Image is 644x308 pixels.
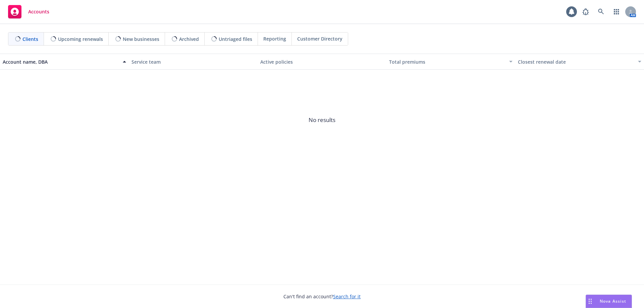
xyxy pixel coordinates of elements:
button: Service team [129,54,258,70]
div: Total premiums [389,58,505,65]
button: Total premiums [386,54,515,70]
div: Service team [131,58,255,65]
span: Upcoming renewals [58,36,103,43]
a: Switch app [610,5,623,18]
span: Customer Directory [297,35,342,42]
a: Report a Bug [579,5,592,18]
a: Search for it [333,293,361,300]
button: Closest renewal date [515,54,644,70]
a: Accounts [5,2,52,21]
span: Archived [179,36,199,43]
span: Accounts [28,9,49,14]
span: Can't find an account? [283,293,361,300]
button: Nova Assist [586,295,632,308]
div: Account name, DBA [3,58,119,65]
div: Active policies [260,58,384,65]
span: Nova Assist [600,298,626,304]
a: Search [594,5,608,18]
div: Drag to move [586,295,594,308]
span: Clients [22,36,38,43]
span: Untriaged files [219,36,252,43]
span: New businesses [123,36,159,43]
span: Reporting [263,35,286,42]
div: Closest renewal date [518,58,634,65]
button: Active policies [258,54,386,70]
